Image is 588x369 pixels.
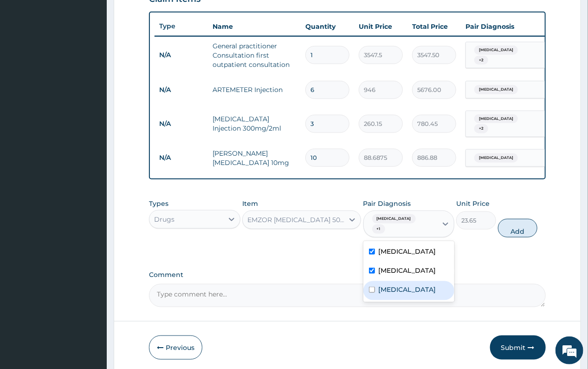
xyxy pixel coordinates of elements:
td: ARTEMETER Injection [208,80,301,99]
label: [MEDICAL_DATA] [379,247,436,256]
th: Pair Diagnosis [461,17,563,36]
span: [MEDICAL_DATA] [474,46,518,55]
span: + 2 [474,124,488,133]
th: Unit Price [354,17,407,36]
span: We're online! [54,117,128,211]
td: N/A [155,149,208,166]
button: Submit [490,336,546,360]
button: Previous [149,336,202,360]
div: Drugs [154,215,174,224]
textarea: Type your message and hit 'Enter' [5,254,177,286]
div: Chat with us now [48,52,156,64]
td: N/A [155,115,208,132]
td: [MEDICAL_DATA] Injection 300mg/2ml [208,110,301,138]
th: Name [208,17,301,36]
label: Unit Price [456,199,490,208]
span: + 1 [372,224,385,234]
div: EMZOR [MEDICAL_DATA] 500mg [247,215,345,224]
td: N/A [155,46,208,64]
label: [MEDICAL_DATA] [379,266,436,275]
div: Minimize live chat window [152,5,174,27]
span: [MEDICAL_DATA] [372,214,416,224]
label: Types [149,200,168,208]
th: Total Price [407,17,461,36]
td: N/A [155,81,208,99]
th: Quantity [301,17,354,36]
label: [MEDICAL_DATA] [379,285,436,294]
span: [MEDICAL_DATA] [474,114,518,124]
img: d_794563401_company_1708531726252_794563401 [17,46,38,70]
td: [PERSON_NAME][MEDICAL_DATA] 10mg [208,144,301,172]
span: [MEDICAL_DATA] [474,85,518,94]
td: General practitioner Consultation first outpatient consultation [208,37,301,74]
span: [MEDICAL_DATA] [474,153,518,163]
button: Add [498,219,537,237]
th: Type [155,18,208,35]
label: Pair Diagnosis [363,199,411,208]
label: Comment [149,271,545,279]
span: + 2 [474,56,488,65]
label: Item [242,199,258,208]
